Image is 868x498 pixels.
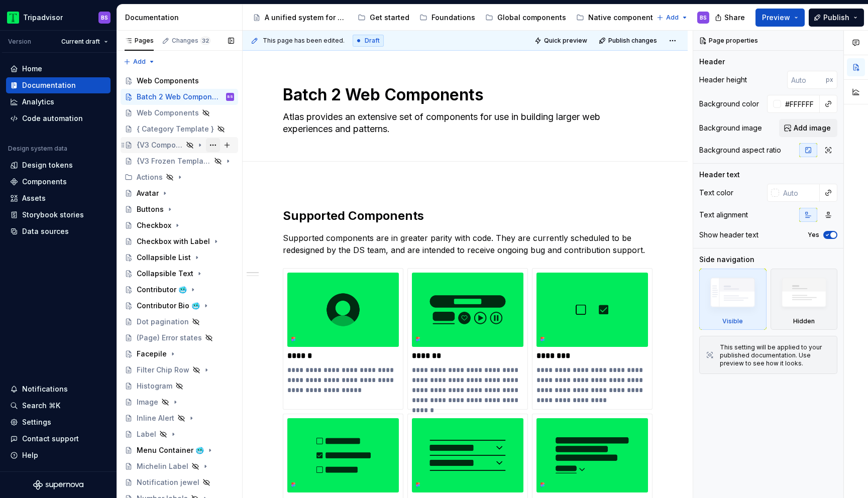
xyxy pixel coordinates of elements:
a: Buttons [121,201,238,217]
input: Auto [779,184,820,202]
textarea: Batch 2 Web Components [281,83,645,107]
div: Checkbox [137,220,171,230]
div: Histogram [137,381,172,391]
a: Contributor Bio 🥶 [121,298,238,314]
div: Inline Alert [137,413,174,423]
div: Contributor 🥶 [137,285,187,295]
div: Storybook stories [22,210,84,220]
button: Help [6,447,111,463]
a: Web Components [121,73,238,89]
div: Notification jewel [137,477,199,487]
button: Add [121,55,158,69]
a: Native components [572,10,661,26]
a: Collapsible List [121,250,238,266]
div: Text color [699,188,733,198]
a: { Category Template } [121,121,238,137]
span: Publish [823,13,849,23]
h2: Supported Components [283,208,647,224]
span: Draft [365,37,380,45]
div: (Page) Error states [137,333,202,343]
a: Dot pagination [121,314,238,330]
div: Pages [125,37,154,45]
a: Filter Chip Row [121,362,238,378]
a: Checkbox [121,217,238,233]
div: Actions [121,169,238,185]
div: This setting will be applied to your published documentation. Use preview to see how it looks. [720,343,831,367]
div: Changes [172,37,210,45]
div: Design tokens [22,160,73,170]
a: Home [6,61,111,77]
div: Header text [699,170,740,180]
div: Background color [699,99,759,109]
span: Current draft [61,38,100,46]
div: Design system data [8,145,67,153]
input: Auto [781,95,820,113]
div: Header height [699,75,747,85]
a: {V3 Component Template} [121,137,238,153]
div: Data sources [22,226,69,236]
a: {V3 Frozen Template} [121,153,238,169]
button: TripadvisorBS [2,7,115,28]
span: Publish changes [608,37,657,45]
div: { Category Template } [137,124,214,134]
img: 6a840e33-0427-4a53-ac3b-af7f8088fc63.png [536,273,648,347]
a: Storybook stories [6,207,111,223]
span: 32 [200,37,210,45]
input: Auto [787,71,826,89]
span: Add [666,14,679,22]
div: Avatar [137,188,159,198]
div: Collapsible Text [137,269,193,279]
div: {V3 Frozen Template} [137,156,211,166]
div: Documentation [22,80,76,90]
div: Background aspect ratio [699,145,781,155]
div: Text alignment [699,210,748,220]
button: Publish [809,9,864,27]
img: 698d6dcf-164a-4b45-9cde-80f1c4ba0e07.png [412,273,523,347]
div: Buttons [137,204,164,214]
a: Histogram [121,378,238,394]
div: Side navigation [699,255,754,265]
div: Global components [497,13,566,23]
a: Code automation [6,110,111,127]
a: Documentation [6,77,111,93]
div: Image [137,397,158,407]
div: Foundations [431,13,475,23]
button: Preview [755,9,805,27]
a: Michelin Label [121,458,238,474]
div: Collapsible List [137,253,191,263]
div: Show header text [699,230,758,240]
div: Get started [370,13,409,23]
p: px [826,76,833,84]
img: 842e5d4c-6a7d-4d12-be6b-b3d1ad11bd97.png [287,273,399,347]
div: A unified system for every journey. [265,13,348,23]
div: Label [137,429,156,439]
a: A unified system for every journey. [249,10,352,26]
div: Menu Container 🥶 [137,445,204,455]
div: Batch 2 Web Components [137,92,220,102]
a: Components [6,174,111,190]
div: Contact support [22,434,79,444]
div: Web Components [137,76,199,86]
svg: Supernova Logo [33,480,83,490]
a: Collapsible Text [121,266,238,282]
a: Get started [354,10,413,26]
div: BS [228,92,233,102]
span: Share [724,13,745,23]
button: Current draft [57,35,113,49]
a: Global components [481,10,570,26]
button: Notifications [6,381,111,397]
a: Contributor 🥶 [121,282,238,298]
div: {V3 Component Template} [137,140,183,150]
a: Image [121,394,238,410]
div: Search ⌘K [22,401,60,411]
div: Notifications [22,384,68,394]
div: Components [22,177,67,187]
div: Checkbox with Label [137,236,210,246]
div: BS [101,14,108,22]
div: Settings [22,417,51,427]
div: Background image [699,123,762,133]
div: Contributor Bio 🥶 [137,301,200,311]
div: Visible [722,317,743,325]
textarea: Atlas provides an extensive set of components for use in building larger web experiences and patt... [281,109,645,137]
div: Page tree [249,8,652,28]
